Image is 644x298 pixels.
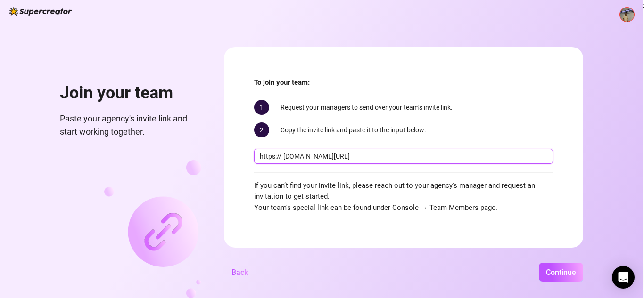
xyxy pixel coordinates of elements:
button: Back [224,263,256,282]
button: Continue [539,263,583,282]
div: Copy the invite link and paste it to the input below: [254,122,553,137]
span: 1 [254,100,269,115]
span: Continue [546,268,576,277]
span: Back [231,268,248,277]
h1: Join your team [60,83,201,104]
span: https:// [260,151,281,161]
input: console.supercreator.app/invite?code=1234 [283,151,547,161]
img: logo [9,7,72,16]
div: Open Intercom Messenger [612,266,635,289]
strong: To join your team: [254,78,310,87]
span: If you can’t find your invite link, please reach out to your agency's manager and request an invi... [254,180,553,214]
span: 2 [254,122,269,137]
span: Paste your agency's invite link and start working together. [60,112,201,139]
img: ACg8ocLGr2RVZ5agV0zblrf0IyuaazBwyC1EZHpDNT1EPRrSJEyMaCQ=s96-c [620,8,634,22]
div: Request your managers to send over your team’s invite link. [254,100,553,115]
